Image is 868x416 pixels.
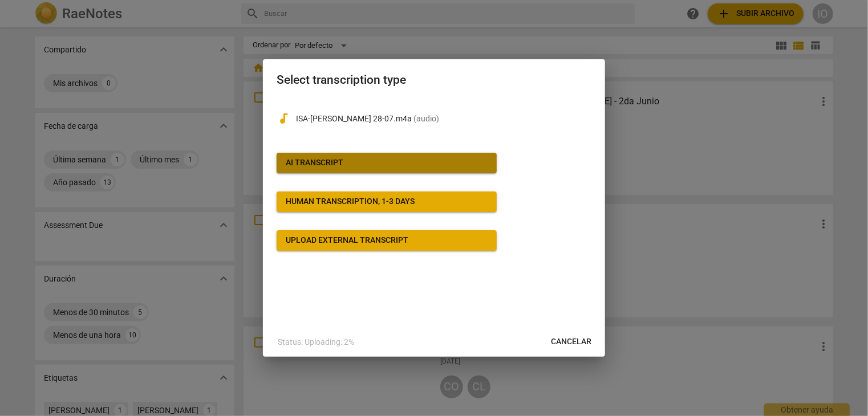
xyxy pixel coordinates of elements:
[277,191,497,212] button: Human transcription, 1-3 days
[277,73,591,87] h2: Select transcription type
[278,336,354,348] p: Status: Uploading: 2%
[277,153,497,173] button: AI Transcript
[551,336,591,348] span: Cancelar
[296,113,591,125] p: ISA-MECHE 28-07.m4a(audio)
[286,157,343,169] div: AI Transcript
[413,114,439,123] span: ( audio )
[286,196,415,207] div: Human transcription, 1-3 days
[277,230,497,251] button: Upload external transcript
[277,112,290,125] span: audiotrack
[286,235,408,246] div: Upload external transcript
[542,332,601,352] button: Cancelar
